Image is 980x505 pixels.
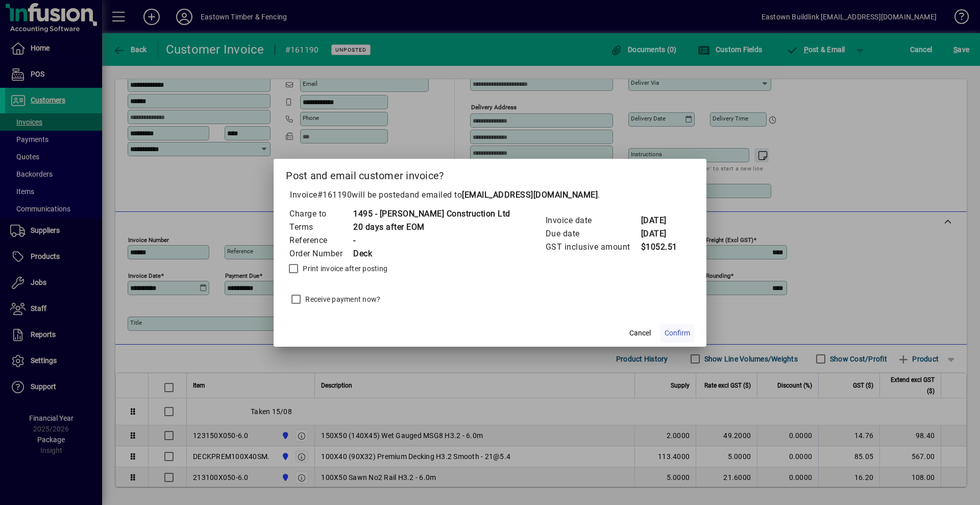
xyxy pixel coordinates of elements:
[286,189,694,201] p: Invoice will be posted .
[641,227,681,241] td: [DATE]
[301,263,387,274] label: Print invoice after posting
[353,207,510,221] td: 1495 - [PERSON_NAME] Construction Ltd
[353,234,510,247] td: -
[629,328,651,339] span: Cancel
[641,241,681,254] td: $1052.51
[274,159,706,188] h2: Post and email customer invoice?
[317,190,352,200] span: #161190
[289,234,353,247] td: Reference
[289,247,353,260] td: Order Number
[660,324,694,343] button: Confirm
[545,241,641,254] td: GST inclusive amount
[289,207,353,221] td: Charge to
[624,324,656,343] button: Cancel
[303,294,380,304] label: Receive payment now?
[545,227,641,241] td: Due date
[353,221,510,234] td: 20 days after EOM
[289,221,353,234] td: Terms
[641,214,681,227] td: [DATE]
[462,190,598,200] b: [EMAIL_ADDRESS][DOMAIN_NAME]
[545,214,641,227] td: Invoice date
[665,328,690,339] span: Confirm
[353,247,510,260] td: Deck
[405,190,598,200] span: and emailed to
